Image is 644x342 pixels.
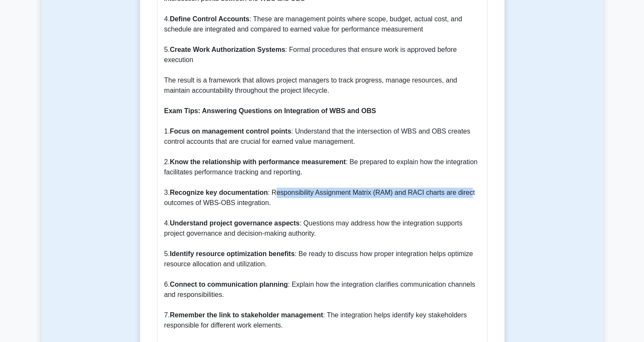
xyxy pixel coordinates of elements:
[170,189,268,196] b: Recognize key documentation
[170,15,249,23] b: Define Control Accounts
[170,281,288,288] b: Connect to communication planning
[170,46,285,53] b: Create Work Authorization Systems
[164,107,376,114] b: Exam Tips: Answering Questions on Integration of WBS and OBS
[170,219,300,227] b: Understand project governance aspects
[170,250,295,257] b: Identify resource optimization benefits
[170,311,323,319] b: Remember the link to stakeholder management
[170,128,291,135] b: Focus on management control points
[170,158,346,165] b: Know the relationship with performance measurement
